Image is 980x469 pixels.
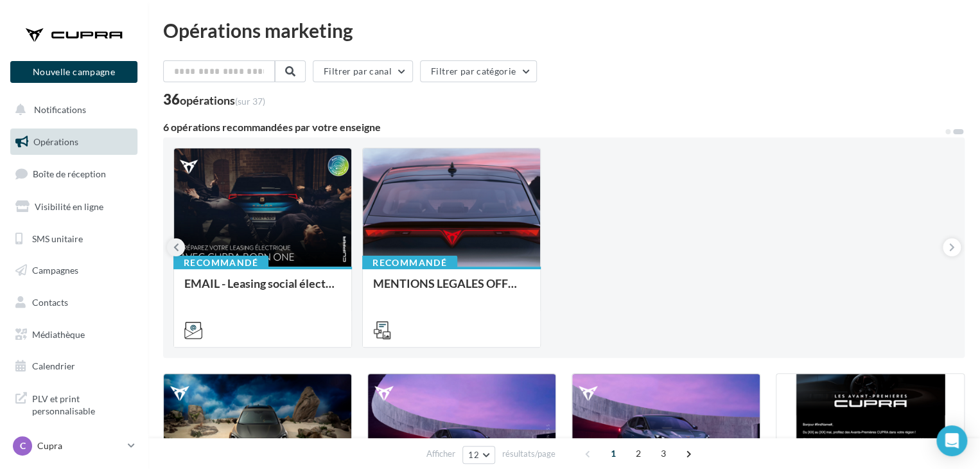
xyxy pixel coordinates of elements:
[8,160,140,188] a: Boîte de réception
[10,61,137,83] button: Nouvelle campagne
[420,60,537,82] button: Filtrer par catégorie
[8,321,140,348] a: Médiathèque
[33,136,78,147] span: Opérations
[313,60,413,82] button: Filtrer par canal
[35,201,103,212] span: Visibilité en ligne
[32,233,83,243] span: SMS unitaire
[33,168,106,179] span: Boîte de réception
[373,277,530,303] div: MENTIONS LEGALES OFFRES GENERIQUES PRESSE
[34,104,86,115] span: Notifications
[502,448,556,460] span: résultats/page
[603,443,624,464] span: 1
[8,128,140,155] a: Opérations
[468,450,479,460] span: 12
[184,277,341,303] div: EMAIL - Leasing social électrique - CUPRA Born One
[8,226,140,252] a: SMS unitaire
[653,443,674,464] span: 3
[173,256,268,270] div: Recommandé
[10,434,137,458] a: C Cupra
[37,439,123,452] p: Cupra
[8,385,140,423] a: PLV et print personnalisable
[32,297,68,308] span: Contacts
[32,265,78,276] span: Campagnes
[235,96,265,107] span: (sur 37)
[8,193,140,220] a: Visibilité en ligne
[32,433,132,461] span: Campagnes DataOnDemand
[8,289,140,316] a: Contacts
[163,122,944,132] div: 6 opérations recommandées par votre enseigne
[32,390,132,418] span: PLV et print personnalisable
[8,257,140,284] a: Campagnes
[20,439,26,452] span: C
[362,256,457,270] div: Recommandé
[8,428,140,466] a: Campagnes DataOnDemand
[8,353,140,380] a: Calendrier
[32,360,75,371] span: Calendrier
[163,93,265,107] div: 36
[426,448,455,460] span: Afficher
[628,443,649,464] span: 2
[462,446,495,464] button: 12
[180,94,265,106] div: opérations
[32,329,85,340] span: Médiathèque
[936,425,967,456] div: Open Intercom Messenger
[163,21,965,40] div: Opérations marketing
[8,96,135,123] button: Notifications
